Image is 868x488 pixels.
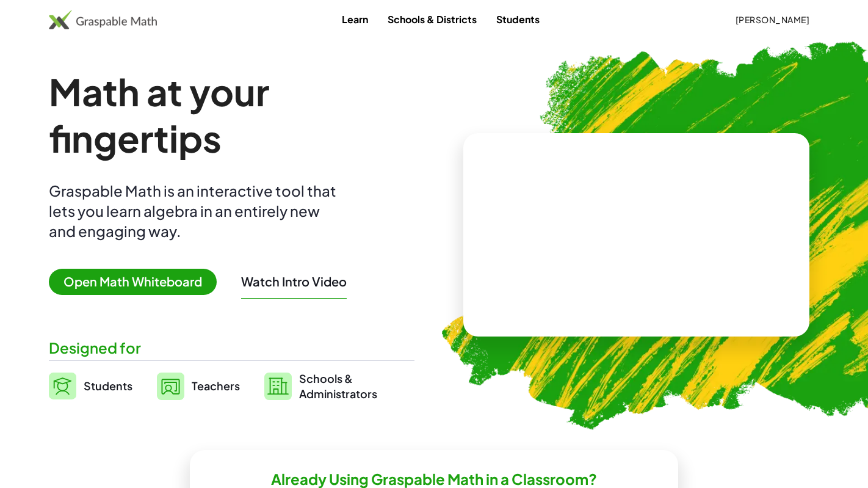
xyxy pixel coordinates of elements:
a: Learn [332,8,378,31]
button: [PERSON_NAME] [725,9,819,31]
span: Students [84,379,132,393]
video: What is this? This is dynamic math notation. Dynamic math notation plays a central role in how Gr... [545,189,728,281]
span: Schools & Administrators [299,371,377,401]
button: Watch Intro Video [241,274,347,290]
span: Teachers [192,379,240,393]
span: Open Math Whiteboard [49,269,217,295]
a: Schools & Districts [378,8,486,31]
img: svg%3e [157,373,184,400]
a: Students [486,8,549,31]
a: Open Math Whiteboard [49,276,226,289]
h1: Math at your fingertips [49,68,414,161]
a: Schools &Administrators [264,371,377,401]
img: svg%3e [49,373,76,399]
a: Teachers [157,371,240,401]
div: Designed for [49,338,414,358]
span: [PERSON_NAME] [735,14,809,25]
div: Graspable Math is an interactive tool that lets you learn algebra in an entirely new and engaging... [49,181,342,241]
a: Students [49,371,132,401]
img: svg%3e [264,373,292,400]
